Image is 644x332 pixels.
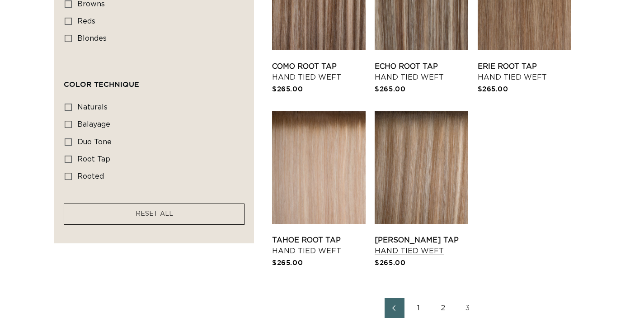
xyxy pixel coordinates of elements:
[272,235,366,256] a: Tahoe Root Tap Hand Tied Weft
[77,156,110,163] span: root tap
[64,64,244,97] summary: Color Technique (0 selected)
[409,298,429,318] a: Page 1
[272,298,590,318] nav: Pagination
[272,61,366,83] a: Como Root Tap Hand Tied Weft
[77,121,110,128] span: balayage
[375,235,468,256] a: [PERSON_NAME] Tap Hand Tied Weft
[385,298,404,318] a: Previous page
[375,61,468,83] a: Echo Root Tap Hand Tied Weft
[136,211,173,217] span: RESET ALL
[433,298,453,318] a: Page 2
[77,138,112,146] span: duo tone
[77,104,108,111] span: naturals
[478,61,571,83] a: Erie Root Tap Hand Tied Weft
[77,173,104,180] span: rooted
[77,35,107,42] span: blondes
[458,298,478,318] a: Page 3
[64,80,139,88] span: Color Technique
[77,0,105,8] span: browns
[77,18,95,25] span: reds
[136,209,173,220] a: RESET ALL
